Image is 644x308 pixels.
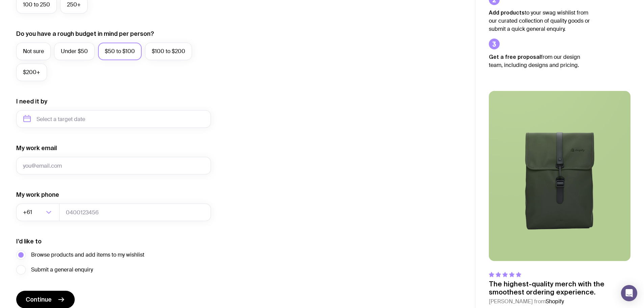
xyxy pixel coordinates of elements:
label: My work email [16,144,57,152]
span: Continue [26,295,52,304]
label: My work phone [16,191,59,199]
span: Shopify [546,298,564,305]
label: I’d like to [16,237,42,245]
label: Not sure [16,43,51,60]
input: 0400123456 [59,204,211,221]
span: Browse products and add items to my wishlist [31,251,144,259]
label: I need it by [16,97,47,105]
input: you@email.com [16,157,211,174]
input: Select a target date [16,110,211,128]
p: The highest-quality merch with the smoothest ordering experience. [489,280,630,296]
label: $200+ [16,64,47,81]
cite: [PERSON_NAME] from [489,298,630,306]
p: from our design team, including designs and pricing. [489,53,590,69]
span: Submit a general enquiry [31,266,93,274]
strong: Add products [489,9,525,16]
div: Open Intercom Messenger [621,285,637,301]
label: Under $50 [54,43,95,60]
input: Search for option [33,204,44,221]
label: Do you have a rough budget in mind per person? [16,30,154,38]
span: +61 [23,204,33,221]
div: Search for option [16,204,59,221]
label: $50 to $100 [98,43,142,60]
p: to your swag wishlist from our curated collection of quality goods or submit a quick general enqu... [489,8,590,33]
label: $100 to $200 [145,43,192,60]
strong: Get a free proposal [489,54,541,60]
